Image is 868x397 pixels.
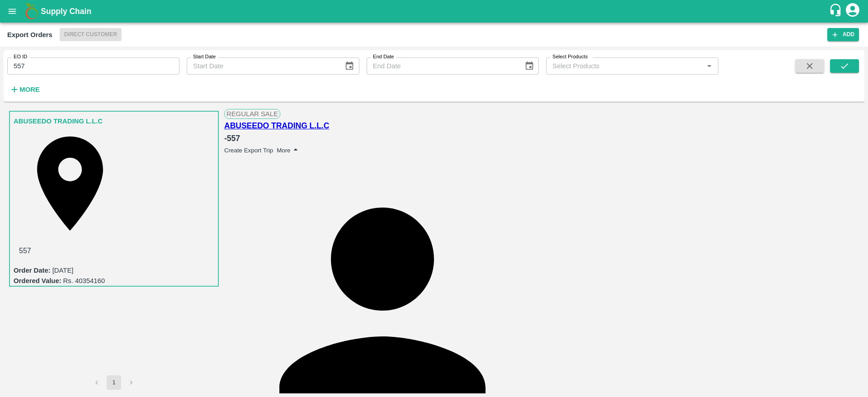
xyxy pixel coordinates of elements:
[341,57,358,75] button: Choose date
[14,277,61,284] label: Ordered Value:
[224,119,541,132] a: ABUSEEDO TRADING L.L.C
[52,267,74,274] label: [DATE]
[187,57,337,75] input: Start Date
[19,86,40,93] strong: More
[224,109,280,119] span: Regular Sale
[549,60,701,72] input: Select Products
[41,7,91,16] b: Supply Chain
[7,82,42,97] button: More
[827,28,859,41] button: Add
[23,2,41,20] img: logo
[193,53,216,61] label: Start Date
[224,132,541,145] h6: - 557
[14,267,51,274] label: Order Date :
[844,2,861,21] div: account of current user
[2,1,23,22] button: open drawer
[41,5,829,18] a: Supply Chain
[373,53,394,61] label: End Date
[224,147,273,154] button: Create Export Trip
[7,57,179,75] input: Enter EO ID
[7,29,52,41] div: Export Orders
[107,375,121,390] button: page 1
[367,57,517,75] input: End Date
[88,375,140,390] nav: pagination navigation
[829,3,844,19] div: customer-support
[14,240,214,262] div: 557
[552,53,588,61] label: Select Products
[63,277,105,284] label: Rs. 40354160
[14,53,27,61] label: EO ID
[703,60,715,72] button: Open
[521,57,538,75] button: Choose date
[277,145,301,156] button: More
[14,115,103,127] a: ABUSEEDO TRADING L.L.C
